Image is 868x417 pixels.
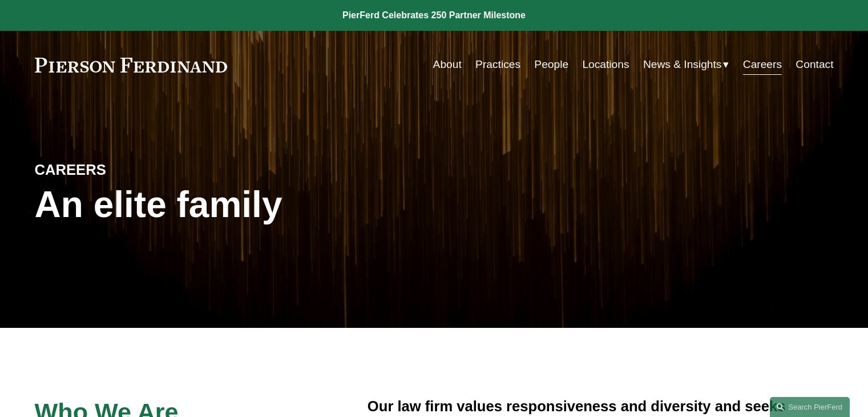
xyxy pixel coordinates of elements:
[534,54,568,75] a: People
[582,54,629,75] a: Locations
[433,54,462,75] a: About
[643,54,729,75] a: folder dropdown
[770,397,850,417] a: Search this site
[643,55,722,75] span: News & Insights
[35,161,235,179] h4: CAREERS
[796,54,833,75] a: Contact
[743,54,782,75] a: Careers
[475,54,520,75] a: Practices
[35,184,434,226] h1: An elite family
